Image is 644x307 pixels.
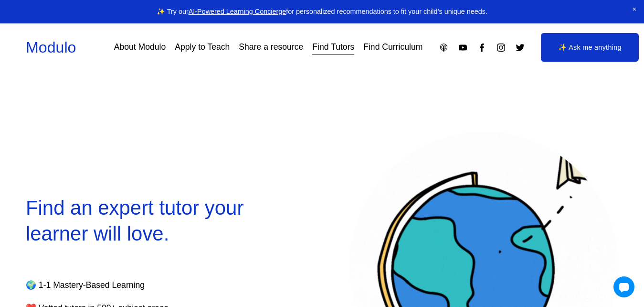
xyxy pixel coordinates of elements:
a: ✨ Ask me anything [541,33,638,62]
a: Instagram [496,43,506,53]
a: Apple Podcasts [439,43,449,53]
a: YouTube [458,43,468,53]
a: Twitter [515,43,525,53]
a: AI-Powered Learning Concierge [189,8,286,15]
a: Share a resource [239,39,303,56]
a: Find Curriculum [363,39,422,56]
a: About Modulo [114,39,166,56]
h2: Find an expert tutor your learner will love. [26,195,295,248]
a: Modulo [26,39,76,56]
a: Apply to Teach [175,39,230,56]
a: Find Tutors [312,39,354,56]
p: 🌍 1-1 Mastery-Based Learning [26,278,270,293]
a: Facebook [477,43,487,53]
